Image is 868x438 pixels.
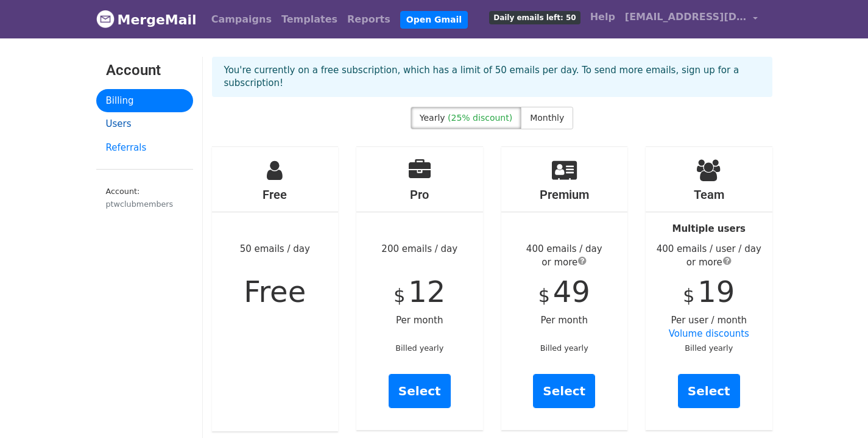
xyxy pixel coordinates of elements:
[277,7,342,32] a: Templates
[342,7,395,32] a: Reports
[106,198,183,210] div: ptwclubmembers
[206,7,277,32] a: Campaigns
[501,187,628,202] h4: Premium
[106,62,183,79] h3: Account
[683,285,694,306] span: $
[212,187,339,202] h4: Free
[685,343,733,353] small: Billed yearly
[697,275,735,309] span: 19
[553,275,590,309] span: 49
[540,343,588,353] small: Billed yearly
[807,379,868,438] iframe: Chat Widget
[484,5,585,29] a: Daily emails left: 50
[389,374,451,408] a: Select
[448,113,512,123] span: (25% discount)
[96,10,115,28] img: MergeMail logo
[224,64,760,90] p: You're currently on a free subscription, which has a limit of 50 emails per day. To send more ema...
[585,5,620,29] a: Help
[646,147,772,430] div: Per user / month
[489,11,580,24] span: Daily emails left: 50
[356,147,483,430] div: 200 emails / day Per month
[393,285,405,306] span: $
[501,147,628,430] div: Per month
[678,374,740,408] a: Select
[408,275,445,309] span: 12
[356,187,483,202] h4: Pro
[96,7,197,32] a: MergeMail
[244,275,306,309] span: Free
[669,328,749,339] a: Volume discounts
[96,89,193,113] a: Billing
[625,10,747,24] span: [EMAIL_ADDRESS][DOMAIN_NAME]
[106,187,183,210] small: Account:
[96,112,193,136] a: Users
[646,242,772,270] div: 400 emails / user / day or more
[620,5,763,34] a: [EMAIL_ADDRESS][DOMAIN_NAME]
[400,11,468,29] a: Open Gmail
[672,223,746,234] strong: Multiple users
[530,113,564,123] span: Monthly
[212,147,339,431] div: 50 emails / day
[501,242,628,270] div: 400 emails / day or more
[96,136,193,160] a: Referrals
[533,374,595,408] a: Select
[646,187,772,202] h4: Team
[395,343,443,353] small: Billed yearly
[538,285,550,306] span: $
[420,113,445,123] span: Yearly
